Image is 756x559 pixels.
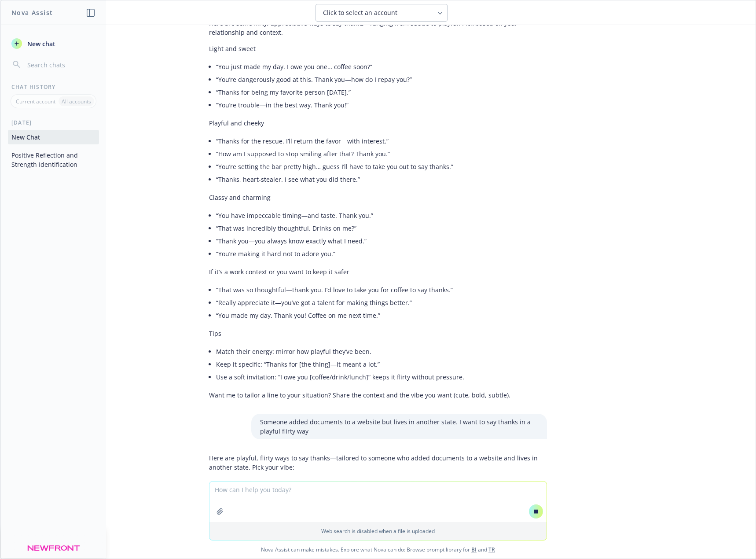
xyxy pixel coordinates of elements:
li: “You’re setting the bar pretty high… guess I’ll have to take you out to say thanks.” [216,160,547,173]
h1: Nova Assist [11,8,53,17]
button: Click to select an account [316,4,448,22]
p: All accounts [62,98,91,105]
li: “Thanks for the rescue. I’ll return the favor—with interest.” [216,135,547,147]
li: Use a soft invitation: “I owe you [coffee/drink/lunch]” keeps it flirty without pressure. [216,371,547,383]
p: Playful and cheeky [209,118,547,128]
li: “You’re dangerously good at this. Thank you—how do I repay you?” [216,73,547,86]
li: “That was incredibly thoughtful. Drinks on me?” [216,222,547,235]
li: “You made my day. Thank you! Coffee on me next time.” [216,309,547,322]
p: Light and sweet [209,44,547,53]
li: “How am I supposed to stop smiling after that? Thank you.” [216,147,547,160]
button: New chat [8,36,99,51]
span: New chat [26,39,55,48]
span: Nova Assist can make mistakes. Explore what Nova can do: Browse prompt library for and [4,541,752,559]
li: “Thanks, heart-stealer. I see what you did there.” [216,173,547,186]
p: Here are playful, flirty ways to say thanks—tailored to someone who added documents to a website ... [209,453,547,472]
p: Here are some flirty, appreciative ways to say thanks—ranging from subtle to playful. Pick based ... [209,18,547,37]
button: New Chat [8,130,99,144]
p: Tips [209,329,547,338]
li: “You’re making it hard not to adore you.” [216,247,547,260]
div: [DATE] [1,119,106,126]
li: “Thanks for being my favorite person [DATE].” [216,86,547,99]
li: “You just made my day. I owe you one… coffee soon?” [216,60,547,73]
p: Current account [16,98,55,105]
p: Light and cute [209,479,547,488]
p: Classy and charming [209,193,547,202]
li: “You’re trouble—in the best way. Thank you!” [216,99,547,111]
button: Positive Reflection and Strength Identification [8,148,99,172]
a: BI [471,546,477,553]
p: Web search is disabled when a file is uploaded [215,527,541,535]
input: Search chats [26,59,95,71]
li: “That was so thoughtful—thank you. I’d love to take you for coffee to say thanks.” [216,283,547,296]
p: Someone added documents to a website but lives in another state. I want to say thanks in a playfu... [260,417,538,436]
span: Click to select an account [323,8,397,17]
a: TR [488,546,495,553]
li: Keep it specific: “Thanks for [the thing]—it meant a lot.” [216,358,547,371]
div: Chat History [1,83,106,91]
p: Want me to tailor a line to your situation? Share the context and the vibe you want (cute, bold, ... [209,390,547,400]
li: Match their energy: mirror how playful they’ve been. [216,345,547,358]
p: If it’s a work context or you want to keep it safer [209,267,547,276]
li: “You have impeccable timing—and taste. Thank you.” [216,209,547,222]
li: “Really appreciate it—you’ve got a talent for making things better.” [216,296,547,309]
li: “Thank you—you always know exactly what I need.” [216,235,547,247]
